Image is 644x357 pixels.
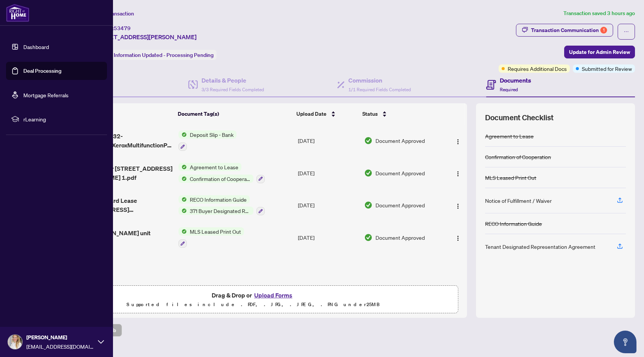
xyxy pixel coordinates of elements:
[179,175,187,183] img: Status Icon
[187,175,253,183] span: Confirmation of Cooperation
[485,132,534,140] div: Agreement to Lease
[201,76,264,85] h4: Details & People
[179,163,187,171] img: Status Icon
[614,331,636,353] button: Open asap
[348,87,411,92] span: 1/1 Required Fields Completed
[485,219,542,228] div: RECO Information Guide
[359,103,442,124] th: Status
[201,87,264,92] span: 3/3 Required Fields Completed
[94,10,134,17] span: View Transaction
[23,92,69,98] a: Mortgage Referrals
[531,24,607,36] div: Transaction Communication
[179,130,237,151] button: Status IconDeposit Slip - Bank
[569,46,630,58] span: Update for Admin Review
[293,103,359,124] th: Upload Date
[252,290,295,300] button: Upload Forms
[564,46,635,58] button: Update for Admin Review
[53,300,453,309] p: Supported files include .PDF, .JPG, .JPEG, .PNG under 25 MB
[26,333,94,342] span: [PERSON_NAME]
[93,50,217,60] div: Status:
[93,32,197,41] span: [STREET_ADDRESS][PERSON_NAME]
[600,27,607,34] div: 1
[212,290,295,300] span: Drag & Drop or
[375,136,425,145] span: Document Approved
[364,136,372,145] img: Document Status
[452,199,464,211] button: Logo
[452,167,464,179] button: Logo
[582,64,632,73] span: Submitted for Review
[375,233,425,242] span: Document Approved
[452,231,464,244] button: Logo
[516,24,613,37] button: Transaction Communication1
[68,103,175,124] th: (4) File Name
[179,227,187,236] img: Status Icon
[563,9,635,18] article: Transaction saved 3 hours ago
[485,196,552,205] div: Notice of Fulfillment / Waiver
[485,242,595,251] div: Tenant Designated Representation Agreement
[364,169,372,177] img: Document Status
[179,207,187,215] img: Status Icon
[455,235,461,241] img: Logo
[364,201,372,209] img: Document Status
[187,227,244,236] span: MLS Leased Print Out
[72,196,172,214] span: Ontario Standard Lease [STREET_ADDRESS][PERSON_NAME]pdf
[179,227,244,248] button: Status IconMLS Leased Print Out
[500,76,531,85] h4: Documents
[455,171,461,177] img: Logo
[500,87,518,92] span: Required
[485,153,551,161] div: Confirmation of Cooperation
[26,342,94,351] span: [EMAIL_ADDRESS][DOMAIN_NAME]
[187,163,241,171] span: Agreement to Lease
[295,189,361,222] td: [DATE]
[8,335,22,349] img: Profile Icon
[295,221,361,254] td: [DATE]
[362,110,378,118] span: Status
[508,64,567,73] span: Requires Additional Docs
[179,195,187,204] img: Status Icon
[455,203,461,209] img: Logo
[49,286,458,314] span: Drag & Drop orUpload FormsSupported files include .PDF, .JPG, .JPEG, .PNG under25MB
[455,139,461,145] img: Logo
[114,52,214,58] span: Information Updated - Processing Pending
[624,29,629,34] span: ellipsis
[364,233,372,242] img: Document Status
[485,173,536,182] div: MLS Leased Print Out
[175,103,293,124] th: Document Tag(s)
[485,112,554,123] span: Document Checklist
[296,110,327,118] span: Upload Date
[179,195,265,216] button: Status IconRECO Information GuideStatus Icon371 Buyer Designated Representation Agreement - Autho...
[348,76,411,85] h4: Commission
[295,124,361,157] td: [DATE]
[452,135,464,147] button: Logo
[295,157,361,189] td: [DATE]
[179,163,265,183] button: Status IconAgreement to LeaseStatus IconConfirmation of Cooperation
[187,207,253,215] span: 371 Buyer Designated Representation Agreement - Authority for Purchase or Lease
[187,195,250,204] span: RECO Information Guide
[179,130,187,139] img: Status Icon
[23,67,61,74] a: Deal Processing
[187,130,237,139] span: Deposit Slip - Bank
[375,169,425,177] span: Document Approved
[72,132,172,150] span: 1758070141132-ScannedfromaXeroxMultifunctionPrinter7.pdf
[375,201,425,209] span: Document Approved
[72,164,172,182] span: Complete Offer [STREET_ADDRESS][PERSON_NAME] 1.pdf
[23,43,49,50] a: Dashboard
[23,115,102,123] span: rLearning
[114,25,131,32] span: 53479
[6,4,29,22] img: logo
[72,228,172,247] span: MLS 7 [PERSON_NAME] unit 1910.pdf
